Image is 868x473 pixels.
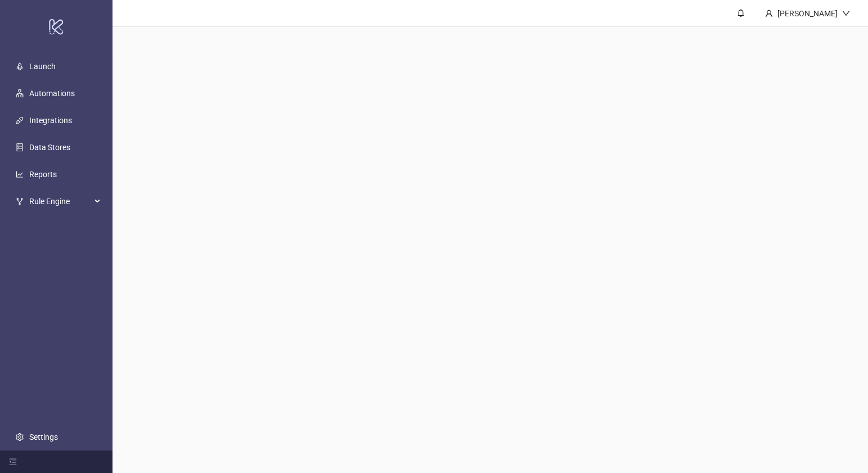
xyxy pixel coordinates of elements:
[16,197,24,205] span: fork
[737,9,745,17] span: bell
[842,10,850,17] span: down
[29,62,56,71] a: Launch
[29,190,91,213] span: Rule Engine
[773,7,842,20] div: [PERSON_NAME]
[29,143,70,152] a: Data Stores
[29,433,58,442] a: Settings
[765,10,773,17] span: user
[29,170,57,179] a: Reports
[29,116,72,125] a: Integrations
[29,89,75,98] a: Automations
[9,458,17,466] span: menu-fold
